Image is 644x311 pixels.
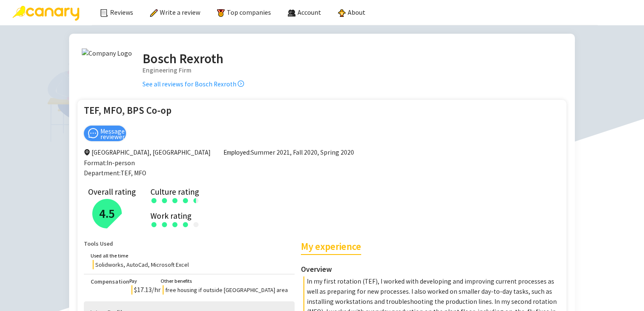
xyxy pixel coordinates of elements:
[301,263,562,275] h3: Overview
[142,80,244,88] a: See all reviews for Bosch Rexroth right-circle
[84,249,295,274] div: Used all the timeSolidworks, AutoCad, Microsoft Excel
[100,8,133,16] a: Reviews
[182,219,189,229] div: ●
[298,8,321,16] span: Account
[99,204,115,223] h2: 4.5
[84,104,172,117] h2: TEF, MFO, BPS Co-op
[161,277,288,285] div: Other benefits
[161,195,168,205] div: ●
[338,8,365,16] a: About
[172,195,179,205] div: ●
[150,189,550,195] div: Culture rating
[152,285,161,294] span: /hr
[301,239,361,255] h2: My experience
[163,285,288,295] div: free housing if outside [GEOGRAPHIC_DATA] area
[84,149,90,155] span: environment
[88,128,99,139] span: message
[93,260,189,269] div: Solidworks, AutoCad, Microsoft Excel
[288,9,295,17] img: people.png
[134,285,152,294] span: 17.13
[84,147,211,158] span: [GEOGRAPHIC_DATA], [GEOGRAPHIC_DATA]
[193,219,200,229] div: ●
[161,219,168,229] div: ●
[193,195,200,205] div: ●
[91,277,129,296] h4: Compensation
[88,189,136,195] div: Overall rating
[217,8,271,16] a: Top companies
[238,80,244,87] span: right-circle
[84,274,295,299] div: CompensationPay$17.13/hrOther benefitsfree housing if outside [GEOGRAPHIC_DATA] area
[172,219,179,229] div: ●
[134,285,137,294] span: $
[150,8,200,16] a: Write a review
[223,148,251,156] span: Employed:
[84,159,146,177] span: Format: In-person Department: TEF, MFO
[182,195,189,205] div: ●
[84,239,295,248] h4: Tools Used
[91,252,189,260] div: Used all the time
[150,219,158,229] div: ●
[150,195,158,205] div: ●
[193,195,196,205] div: ●
[129,277,161,285] div: Pay
[150,213,550,219] div: Work rating
[13,6,79,21] img: Canary Logo
[100,129,125,139] span: Message reviewer
[223,147,354,158] span: Summer 2021, Fall 2020, Spring 2020
[82,48,132,59] img: Company Logo
[142,65,244,75] div: Engineering Firm
[142,48,244,69] h2: Bosch Rexroth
